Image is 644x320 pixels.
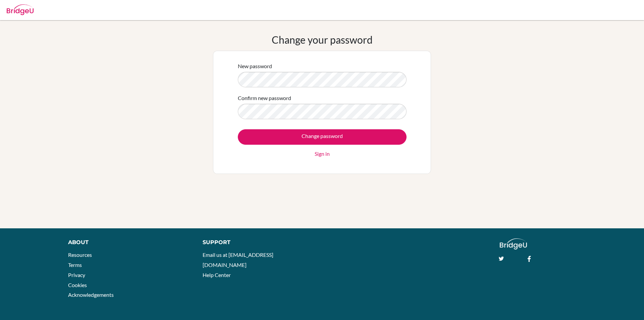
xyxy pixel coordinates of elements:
[203,272,231,278] a: Help Center
[68,262,82,268] a: Terms
[272,34,373,46] h1: Change your password
[238,62,272,70] label: New password
[203,252,273,268] a: Email us at [EMAIL_ADDRESS][DOMAIN_NAME]
[7,4,34,15] img: Bridge-U
[68,238,187,246] div: About
[500,238,527,249] img: logo_white@2x-f4f0deed5e89b7ecb1c2cc34c3e3d731f90f0f143d5ea2071677605dd97b5244.png
[68,282,87,288] a: Cookies
[238,94,291,102] label: Confirm new password
[68,291,114,298] a: Acknowledgements
[68,272,85,278] a: Privacy
[68,252,92,258] a: Resources
[238,129,407,145] input: Change password
[203,238,314,246] div: Support
[315,150,330,158] a: Sign in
